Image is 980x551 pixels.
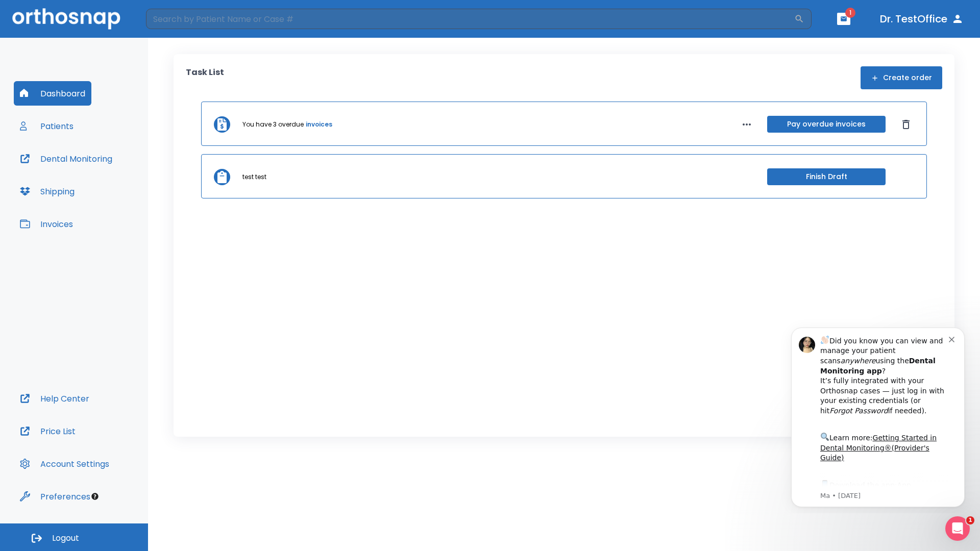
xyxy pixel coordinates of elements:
[966,516,974,524] span: 1
[767,168,886,185] button: Finish Draft
[242,172,266,182] p: test test
[146,9,794,29] input: Search by Patient Name or Case #
[173,16,181,24] button: Dismiss notification
[876,10,968,28] button: Dr. TestOffice
[14,386,95,411] button: Help Center
[845,8,855,18] span: 1
[14,146,118,171] button: Dental Monitoring
[14,179,81,204] button: Shipping
[14,81,91,106] button: Dashboard
[90,492,100,501] div: Tooltip anchor
[44,160,173,212] div: Download the app: | ​ Let us know if you need help getting started!
[242,120,304,129] p: You have 3 overdue
[12,8,120,29] img: Orthosnap
[14,114,80,138] button: Patients
[767,116,886,133] button: Pay overdue invoices
[861,66,942,89] button: Create order
[945,516,970,541] iframe: Intercom live chat
[44,163,135,181] a: App Store
[14,452,115,476] button: Account Settings
[44,173,173,182] p: Message from Ma, sent 5w ago
[898,116,914,133] button: Dismiss
[14,484,96,509] button: Preferences
[52,533,79,544] span: Logout
[306,120,332,129] a: invoices
[14,419,82,443] button: Price List
[776,318,980,513] iframe: Intercom notifications message
[186,66,224,89] p: Task List
[14,212,79,236] button: Invoices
